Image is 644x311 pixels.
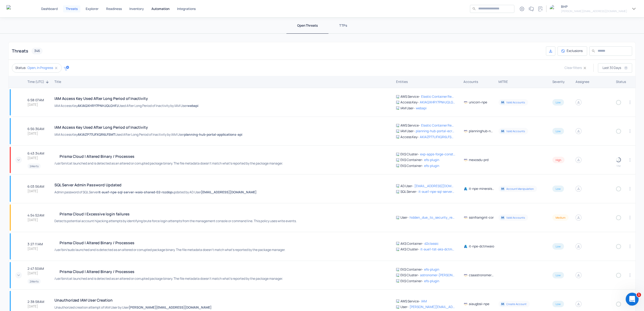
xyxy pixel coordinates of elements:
[400,100,419,104] p: Access Key -
[27,299,44,304] p: 2:38:58 AM
[54,183,257,187] h4: SQL Server Admin Password Updated
[396,299,459,309] a: AWS ServiceAWS Service-IAMUserUser-[PERSON_NAME][EMAIL_ADDRESS][DOMAIN_NAME]
[506,100,525,104] h6: Valid Accounts
[286,18,328,34] button: Open Threats
[54,154,392,166] a: Prisma Cloud | Altered Binary /​ Processes/usr/bin/cat launched and is detected as an altered or ...
[98,190,172,194] span: it-aue1-npe-sql-server-waio-shared-02-rszdop
[414,184,455,188] a: [EMAIL_ADDRESS][DOMAIN_NAME]
[396,80,459,84] div: Entities
[617,164,621,168] h6: 1 hr
[552,80,571,84] div: Severity
[420,273,455,277] a: astronomer-[PERSON_NAME]
[201,190,257,194] span: [EMAIL_ADDRESS][DOMAIN_NAME]
[498,99,548,106] a: Valid Accounts
[27,299,50,309] a: 2:38:58 AM[DATE]
[27,189,44,193] p: [DATE]
[396,152,459,168] a: EKS ClusterEKS Cluster-exp-apps-forge-const-prodEKS PodEKS Container-efs-pluginEKS PodEKS Contain...
[400,94,420,99] p: AWS Service -
[328,18,358,34] button: TTPs
[400,279,423,283] p: EKS Container -
[410,215,455,220] a: hidden_due_to_security_reasons
[27,218,44,222] p: [DATE]
[151,7,169,11] p: Automation
[576,80,612,84] div: Assignee
[498,80,548,84] div: MITRE
[54,276,283,281] p: /usr/bin/cat launched and is detected as an altered or corrupted package binary. The file metadat...
[396,242,399,245] img: AKS Pod
[424,279,439,283] a: efs-plugin
[396,267,459,283] a: EKS PodEKS Container-efs-pluginEKS ClusterEKS Cluster-astronomer-[PERSON_NAME]EKS PodEKS Containe...
[104,5,124,12] a: Readiness
[536,5,545,13] button: Documentation
[27,151,44,156] p: 6:43:34 AM
[552,157,565,162] a: High
[54,125,242,130] h4: IAM Access Key Used After Long Period of Inactivity
[54,183,392,195] a: SQL Server Admin Password UpdatedAdmin password of SQL Serverit-aue1-npe-sql-server-waio-shared-0...
[34,48,40,53] p: 346
[469,273,494,277] p: csaastronomer-npe
[506,187,534,191] h6: Account Manipulation
[27,80,50,84] div: Time (UTC)
[54,305,212,310] p: Unauthorized creation attempt of IAM User by User
[27,127,44,131] p: 6:56:36 AM
[469,100,487,104] p: unicorn-npe
[41,7,58,11] p: Dashboard
[27,127,50,136] a: 6:56:36 AM[DATE]
[396,158,399,162] img: EKS Pod
[410,305,455,309] a: [PERSON_NAME][EMAIL_ADDRESS][DOMAIN_NAME]
[106,7,122,11] p: Readiness
[129,305,212,310] span: [PERSON_NAME][EMAIL_ADDRESS][DOMAIN_NAME]
[400,152,419,156] p: EKS Cluster -
[424,163,439,168] p: efs-plugin
[424,158,439,162] a: efs-plugin
[420,135,455,139] a: AKIAZP77LIFXQR6LFSMT
[498,186,548,192] a: Account Manipulation
[400,106,415,110] p: IAM User -
[396,153,399,156] img: EKS Cluster
[556,244,561,249] h6: Low
[420,247,455,251] a: it-aue1-tst-aks-dctm-io-001
[396,274,399,277] img: EKS Cluster
[420,152,455,156] p: exp-apps-forge-const-prod
[463,186,494,191] a: it-npe-minerals_australia-internal-shared
[550,5,558,13] img: organization logo
[54,161,283,166] p: /usr/bin/cat launched and is detected as an altered or corrupted package binary. The file metadat...
[498,128,528,134] button: Valid Accounts
[556,215,565,220] h6: Medium
[518,5,526,13] button: Settings
[129,7,144,11] p: Inventory
[12,48,43,54] div: Threats
[39,5,60,12] a: Dashboard
[603,66,621,70] h5: Last 30 Days
[546,46,555,56] div: Export
[396,184,459,194] a: AAD UserAD User-[EMAIL_ADDRESS][DOMAIN_NAME]SQL ServerSQL Server-it-aue1-npe-sql-server-waio-shar...
[556,100,561,104] h6: Low
[498,186,537,192] button: Account Manipulation
[506,129,525,133] h6: Valid Accounts
[416,106,427,110] a: webapi
[400,129,415,133] p: IAM User -
[396,279,399,282] img: EKS Pod
[552,100,564,104] a: Low
[498,128,547,134] a: Valid Accounts
[54,298,392,310] a: Unauthorized IAM User CreationUnauthorized creation attempt of IAM User by User[PERSON_NAME][EMAI...
[30,279,39,284] p: 2 Alerts
[418,189,455,194] a: it-aue1-npe-sql-server-waio-shared-02-rszdop
[424,267,439,272] a: efs-plugin
[400,123,420,128] p: AWS Service -
[54,240,285,245] h4: Prisma Cloud | Altered Binary /​ Processes
[558,46,587,56] a: View exclusion rules
[396,299,399,303] img: AWS Service
[27,65,53,70] p: Open, In Progress
[421,123,455,128] p: Elastic Container Registry
[498,214,528,221] button: Valid Accounts
[396,241,459,251] a: AKS PodAKS Container-d2classicAKS ClusterAKS Cluster-it-aue1-tst-aks-dctm-io-001
[396,190,399,193] img: SQL Server
[86,7,99,11] p: Explorer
